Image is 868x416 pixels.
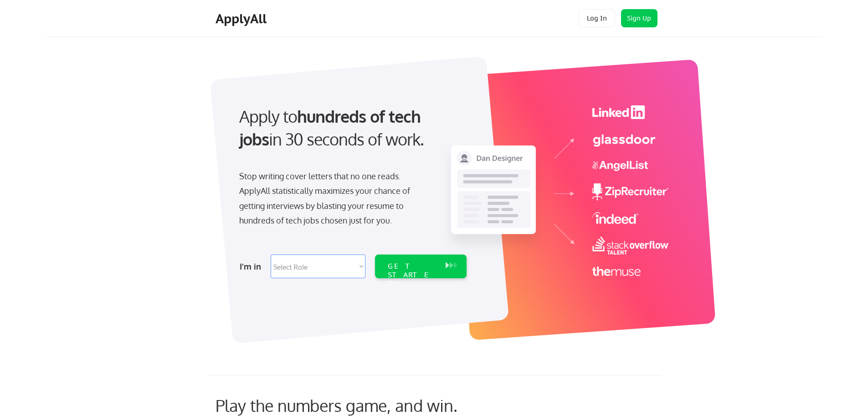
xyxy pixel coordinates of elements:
[579,9,615,27] button: Log In
[216,11,269,26] div: ApplyAll
[239,169,426,228] div: Stop writing cover letters that no one reads. ApplyAll statistically maximizes your chance of get...
[239,106,425,149] strong: hundreds of tech jobs
[216,395,498,415] div: Play the numbers game, and win.
[388,262,437,288] div: GET STARTED
[621,9,657,27] button: Sign Up
[239,105,463,151] div: Apply to in 30 seconds of work.
[240,259,265,274] div: I'm in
